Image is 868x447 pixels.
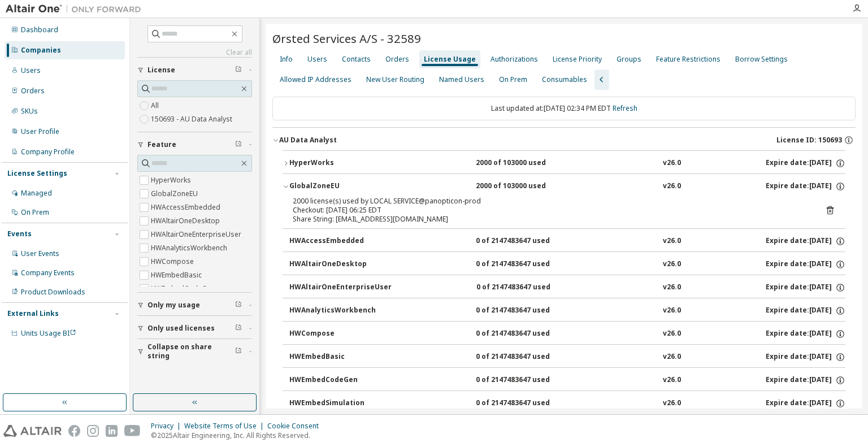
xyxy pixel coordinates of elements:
[476,306,578,316] div: 0 of 2147483647 used
[766,352,845,362] div: Expire date: [DATE]
[151,255,196,268] label: HWCompose
[151,112,235,126] label: 150693 - AU Data Analyst
[476,329,578,339] div: 0 of 2147483647 used
[289,375,391,385] div: HWEmbedCodeGen
[293,197,808,206] div: 2000 license(s) used by LOCAL SERVICE@panopticon-prod
[151,241,229,255] label: HWAnalyticsWorkbench
[342,55,371,64] div: Contacts
[289,322,845,346] button: HWCompose0 of 2147483647 usedv26.0Expire date:[DATE]
[68,425,80,437] img: facebook.svg
[151,431,325,440] p: © 2025 Altair Engineering, Inc. All Rights Reserved.
[151,214,222,228] label: HWAltairOneDesktop
[283,174,845,199] button: GlobalZoneEU2000 of 103000 usedv26.0Expire date:[DATE]
[21,268,75,277] div: Company Events
[21,107,38,116] div: SKUs
[289,236,391,246] div: HWAccessEmbedded
[476,181,578,192] div: 2000 of 103000 used
[476,158,578,168] div: 2000 of 103000 used
[289,158,391,168] div: HyperWorks
[476,375,578,385] div: 0 of 2147483647 used
[289,391,845,416] button: HWEmbedSimulation0 of 2147483647 usedv26.0Expire date:[DATE]
[272,31,421,46] span: Ørsted Services A/S - 32589
[293,206,808,215] div: Checkout: [DATE] 06:25 EDT
[184,422,267,431] div: Website Terms of Use
[289,345,845,370] button: HWEmbedBasic0 of 2147483647 usedv26.0Expire date:[DATE]
[272,97,856,120] div: Last updated at: [DATE] 02:34 PM EDT
[235,140,242,149] span: Clear filter
[124,425,141,437] img: youtube.svg
[3,425,62,437] img: altair_logo.svg
[137,132,252,157] button: Feature
[385,55,409,64] div: Orders
[499,75,527,84] div: On Prem
[476,352,578,362] div: 0 of 2147483647 used
[21,66,41,75] div: Users
[21,25,58,34] div: Dashboard
[235,301,242,310] span: Clear filter
[766,329,845,339] div: Expire date: [DATE]
[289,229,845,254] button: HWAccessEmbedded0 of 2147483647 usedv26.0Expire date:[DATE]
[147,140,176,149] span: Feature
[147,66,175,75] span: License
[21,127,59,136] div: User Profile
[289,306,391,316] div: HWAnalyticsWorkbench
[663,398,681,409] div: v26.0
[151,187,200,201] label: GlobalZoneEU
[542,75,587,84] div: Consumables
[151,282,217,296] label: HWEmbedCodeGen
[235,347,242,356] span: Clear filter
[476,283,578,293] div: 0 of 2147483647 used
[289,275,845,300] button: HWAltairOneEnterpriseUser0 of 2147483647 usedv26.0Expire date:[DATE]
[21,288,85,297] div: Product Downloads
[137,316,252,341] button: Only used licenses
[439,75,484,84] div: Named Users
[776,136,842,145] span: License ID: 150693
[21,189,52,198] div: Managed
[283,151,845,176] button: HyperWorks2000 of 103000 usedv26.0Expire date:[DATE]
[7,309,59,318] div: External Links
[617,55,641,64] div: Groups
[21,147,75,157] div: Company Profile
[553,55,602,64] div: License Priority
[21,208,49,217] div: On Prem
[476,398,578,409] div: 0 of 2147483647 used
[21,86,45,96] div: Orders
[766,375,845,385] div: Expire date: [DATE]
[151,268,204,282] label: HWEmbedBasic
[21,328,76,338] span: Units Usage BI
[151,99,161,112] label: All
[272,128,856,153] button: AU Data AnalystLicense ID: 150693
[147,301,200,310] span: Only my usage
[21,249,59,258] div: User Events
[151,422,184,431] div: Privacy
[656,55,721,64] div: Feature Restrictions
[613,103,637,113] a: Refresh
[151,173,193,187] label: HyperWorks
[289,283,392,293] div: HWAltairOneEnterpriseUser
[366,75,424,84] div: New User Routing
[280,55,293,64] div: Info
[289,368,845,393] button: HWEmbedCodeGen0 of 2147483647 usedv26.0Expire date:[DATE]
[663,181,681,192] div: v26.0
[735,55,788,64] div: Borrow Settings
[235,324,242,333] span: Clear filter
[147,342,235,361] span: Collapse on share string
[106,425,118,437] img: linkedin.svg
[476,259,578,270] div: 0 of 2147483647 used
[293,215,808,224] div: Share String: [EMAIL_ADDRESS][DOMAIN_NAME]
[289,252,845,277] button: HWAltairOneDesktop0 of 2147483647 usedv26.0Expire date:[DATE]
[766,306,845,316] div: Expire date: [DATE]
[766,259,845,270] div: Expire date: [DATE]
[289,352,391,362] div: HWEmbedBasic
[137,293,252,318] button: Only my usage
[766,283,845,293] div: Expire date: [DATE]
[766,236,845,246] div: Expire date: [DATE]
[663,158,681,168] div: v26.0
[151,201,223,214] label: HWAccessEmbedded
[663,236,681,246] div: v26.0
[663,352,681,362] div: v26.0
[476,236,578,246] div: 0 of 2147483647 used
[289,329,391,339] div: HWCompose
[87,425,99,437] img: instagram.svg
[151,228,244,241] label: HWAltairOneEnterpriseUser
